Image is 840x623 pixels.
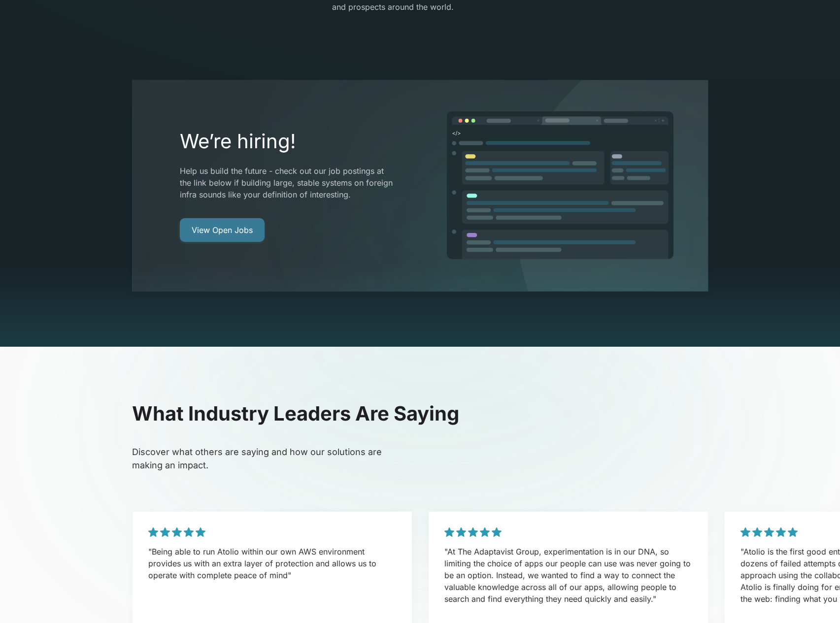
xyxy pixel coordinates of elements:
h2: We’re hiring! [180,130,396,153]
p: "At The Adaptavist Group, experimentation is in our DNA, so limiting the choice of apps our peopl... [444,546,692,605]
iframe: Chat Widget [791,576,840,623]
h2: What Industry Leaders Are Saying [132,402,708,426]
p: Discover what others are saying and how our solutions are making an impact. [132,445,396,472]
div: Widget de chat [791,576,840,623]
p: "Being able to run Atolio within our own AWS environment provides us with an extra layer of prote... [148,546,396,581]
a: View Open Jobs [180,218,265,242]
p: Help us build the future - check out our job postings at the link below if building large, stable... [180,165,396,200]
img: image [446,111,674,261]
